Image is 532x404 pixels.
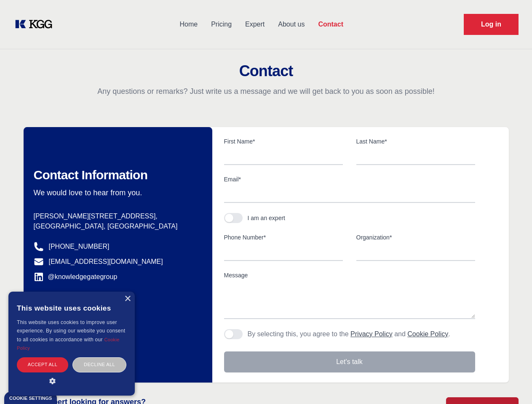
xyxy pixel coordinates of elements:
[311,13,350,35] a: Contact
[34,272,118,282] a: @knowledgegategroup
[17,298,126,318] div: This website uses cookies
[248,329,450,339] p: By selecting this, you agree to the and .
[224,271,475,279] label: Message
[34,221,199,231] p: [GEOGRAPHIC_DATA], [GEOGRAPHIC_DATA]
[356,233,475,242] label: Organization*
[13,18,59,31] a: KOL Knowledge Platform: Talk to Key External Experts (KEE)
[224,175,475,183] label: Email*
[34,188,199,198] p: We would love to hear from you.
[350,330,393,338] a: Privacy Policy
[49,257,163,267] a: [EMAIL_ADDRESS][DOMAIN_NAME]
[72,357,126,372] div: Decline all
[9,396,52,401] div: Cookie settings
[407,330,448,338] a: Cookie Policy
[224,137,343,146] label: First Name*
[34,167,199,183] h2: Contact Information
[17,337,120,351] a: Cookie Policy
[173,13,204,35] a: Home
[124,296,131,302] div: Close
[271,13,311,35] a: About us
[10,86,522,96] p: Any questions or remarks? Just write us a message and we will get back to you as soon as possible!
[464,14,519,35] a: Request Demo
[248,214,286,222] div: I am an expert
[49,242,110,252] a: [PHONE_NUMBER]
[224,233,343,242] label: Phone Number*
[10,63,522,80] h2: Contact
[34,211,199,221] p: [PERSON_NAME][STREET_ADDRESS],
[356,137,475,146] label: Last Name*
[238,13,271,35] a: Expert
[17,319,125,343] span: This website uses cookies to improve user experience. By using our website you consent to all coo...
[490,364,532,404] iframe: Chat Widget
[224,351,475,372] button: Let's talk
[17,357,68,372] div: Accept all
[204,13,238,35] a: Pricing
